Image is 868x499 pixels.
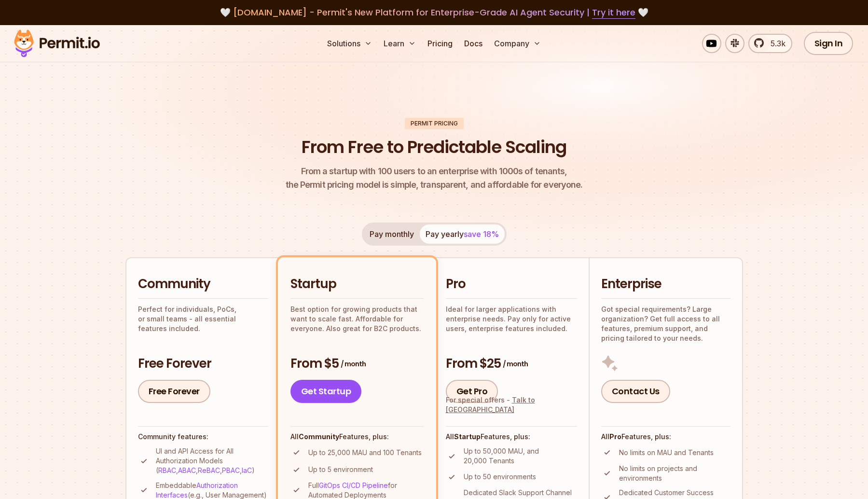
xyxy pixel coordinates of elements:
a: Sign In [804,32,854,55]
a: IaC [242,466,252,474]
button: Company [490,34,545,53]
p: Up to 50,000 MAU, and 20,000 Tenants [464,446,577,466]
span: [DOMAIN_NAME] - Permit's New Platform for Enterprise-Grade AI Agent Security | [233,6,635,18]
p: Ideal for larger applications with enterprise needs. Pay only for active users, enterprise featur... [446,305,577,333]
button: Solutions [323,34,376,53]
p: UI and API Access for All Authorization Models ( , , , , ) [156,446,268,475]
a: 5.3k [748,34,792,53]
a: Free Forever [138,380,210,403]
p: Up to 5 environment [308,465,373,474]
p: No limits on projects and environments [619,464,730,483]
span: / month [503,359,528,369]
p: Perfect for individuals, PoCs, or small teams - all essential features included. [138,305,268,333]
h3: Free Forever [138,355,268,373]
h3: From $5 [290,355,424,373]
img: Permit logo [10,27,104,60]
a: Docs [460,34,486,53]
h2: Startup [290,276,424,293]
div: Permit Pricing [405,118,464,129]
span: From a startup with 100 users to an enterprise with 1000s of tenants, [286,165,583,178]
div: For special offers - [446,395,577,415]
a: RBAC [158,466,176,474]
a: ABAC [178,466,196,474]
h3: From $25 [446,355,577,373]
a: Contact Us [601,380,670,403]
p: Got special requirements? Large organization? Get full access to all features, premium support, a... [601,305,730,343]
button: Learn [380,34,420,53]
a: GitOps CI/CD Pipeline [319,481,388,489]
h4: Community features: [138,432,268,442]
p: Up to 25,000 MAU and 100 Tenants [308,448,422,457]
button: Pay monthly [364,224,420,244]
h2: Enterprise [601,276,730,293]
h4: All Features, plus: [290,432,424,442]
a: Get Startup [290,380,362,403]
p: No limits on MAU and Tenants [619,448,714,457]
a: ReBAC [198,466,220,474]
h4: All Features, plus: [446,432,577,442]
p: Best option for growing products that want to scale fast. Affordable for everyone. Also great for... [290,305,424,333]
h2: Community [138,276,268,293]
a: Authorization Interfaces [156,481,238,499]
strong: Community [299,432,339,441]
p: Up to 50 environments [464,472,536,482]
a: Get Pro [446,380,498,403]
h2: Pro [446,276,577,293]
strong: Pro [609,432,621,441]
h1: From Free to Predictable Scaling [302,135,566,159]
span: 5.3k [765,38,785,49]
strong: Startup [454,432,481,441]
div: 🤍 🤍 [23,6,845,19]
a: PBAC [222,466,240,474]
a: Try it here [592,6,635,19]
span: / month [341,359,366,369]
a: Pricing [424,34,456,53]
h4: All Features, plus: [601,432,730,442]
p: the Permit pricing model is simple, transparent, and affordable for everyone. [286,165,583,192]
